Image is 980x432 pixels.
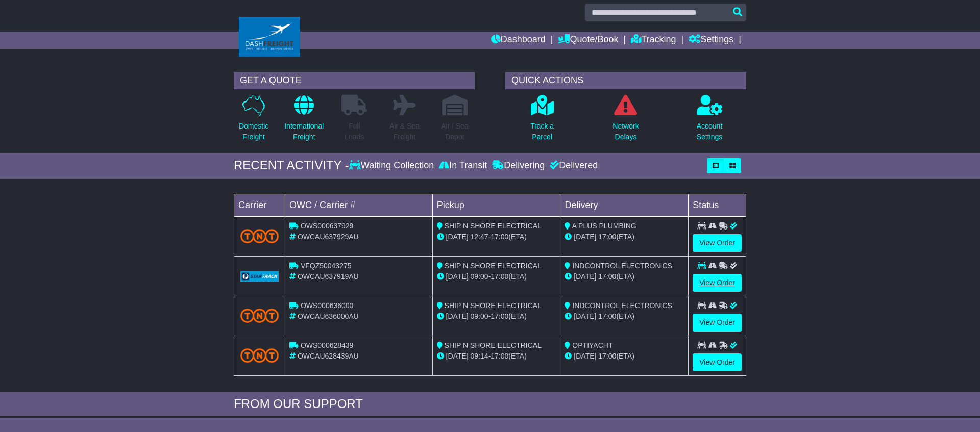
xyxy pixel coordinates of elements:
a: InternationalFreight [284,94,324,148]
a: View Order [693,314,742,332]
span: OWCAU637919AU [298,272,359,281]
span: [DATE] [574,312,596,320]
span: 17:00 [491,352,508,360]
span: 09:00 [471,312,488,320]
div: - (ETA) [437,271,556,282]
p: Domestic Freight [239,121,268,142]
img: GetCarrierServiceLogo [240,271,279,282]
span: INDCONTROL ELECTRONICS [572,301,672,310]
img: TNT_Domestic.png [240,348,279,362]
span: OWCAU628439AU [298,352,359,360]
a: Tracking [631,32,676,49]
span: SHIP N SHORE ELECTRICAL [445,341,542,349]
div: In Transit [436,160,489,171]
a: Quote/Book [558,32,618,49]
a: NetworkDelays [612,94,639,148]
a: Settings [689,32,733,49]
a: Track aParcel [530,94,554,148]
a: View Order [693,234,742,252]
span: 17:00 [491,272,508,281]
div: - (ETA) [437,351,556,362]
td: OWC / Carrier # [285,194,433,216]
p: Network Delays [612,121,639,142]
a: View Order [693,353,742,371]
span: 09:14 [471,352,488,360]
span: [DATE] [446,272,469,281]
p: Full Loads [341,121,367,142]
p: Track a Parcel [530,121,554,142]
span: OWCAU637929AU [298,233,359,241]
span: 17:00 [598,352,616,360]
span: A PLUS PLUMBING [572,222,636,230]
p: Air / Sea Depot [441,121,469,142]
td: Carrier [234,194,285,216]
span: 17:00 [598,272,616,281]
span: SHIP N SHORE ELECTRICAL [445,262,542,270]
div: GET A QUOTE [234,72,475,89]
a: DomesticFreight [238,94,269,148]
a: Dashboard [491,32,546,49]
div: (ETA) [565,311,684,322]
span: OWCAU636000AU [298,312,359,320]
span: 09:00 [471,272,488,281]
div: RECENT ACTIVITY - [234,158,349,173]
span: [DATE] [574,233,596,241]
span: OWS000628439 [301,341,354,349]
div: Delivering [489,160,547,171]
span: 12:47 [471,233,488,241]
div: (ETA) [565,351,684,362]
div: - (ETA) [437,311,556,322]
div: QUICK ACTIONS [505,72,746,89]
span: SHIP N SHORE ELECTRICAL [445,301,542,310]
span: [DATE] [574,352,596,360]
a: View Order [693,274,742,292]
span: OPTIYACHT [572,341,612,349]
span: OWS000636000 [301,301,354,310]
span: 17:00 [598,233,616,241]
div: (ETA) [565,232,684,242]
div: FROM OUR SUPPORT [234,397,746,412]
td: Pickup [432,194,560,216]
div: (ETA) [565,271,684,282]
p: Air & Sea Freight [389,121,420,142]
a: AccountSettings [696,94,723,148]
span: [DATE] [446,233,469,241]
span: 17:00 [491,233,508,241]
span: [DATE] [446,352,469,360]
span: 17:00 [598,312,616,320]
td: Delivery [560,194,689,216]
img: TNT_Domestic.png [240,229,279,243]
span: [DATE] [446,312,469,320]
span: 17:00 [491,312,508,320]
span: [DATE] [574,272,596,281]
p: International Freight [284,121,324,142]
span: OWS000637929 [301,222,354,230]
div: Waiting Collection [349,160,436,171]
span: SHIP N SHORE ELECTRICAL [445,222,542,230]
td: Status [689,194,746,216]
div: - (ETA) [437,232,556,242]
span: INDCONTROL ELECTRONICS [572,262,672,270]
span: VFQZ50043275 [301,262,352,270]
p: Account Settings [697,121,723,142]
img: TNT_Domestic.png [240,309,279,322]
div: Delivered [547,160,598,171]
